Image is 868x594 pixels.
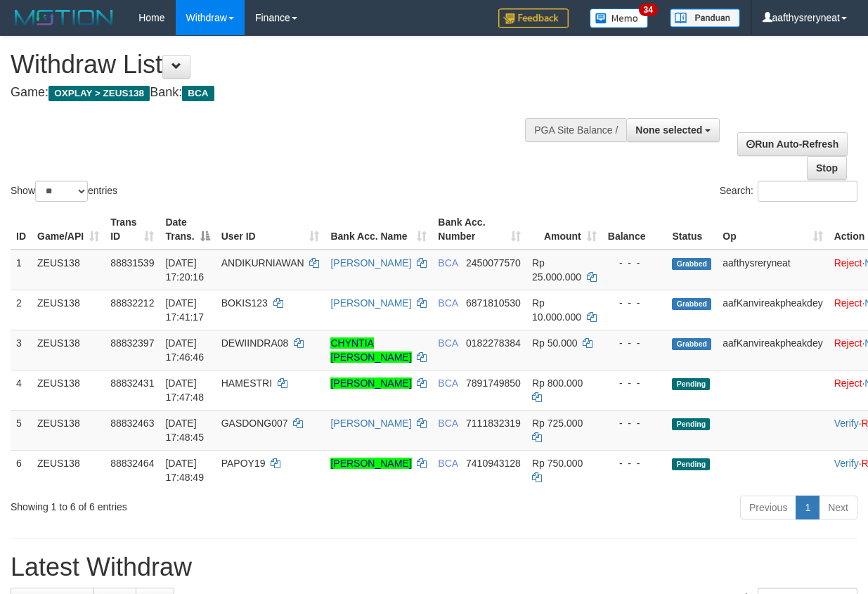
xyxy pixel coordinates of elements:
[330,458,411,469] a: [PERSON_NAME]
[740,496,796,519] a: Previous
[834,297,862,309] a: Reject
[608,336,661,350] div: - - -
[672,458,710,470] span: Pending
[11,250,32,290] td: 1
[532,257,581,283] span: Rp 25.000.000
[672,338,711,350] span: Grabbed
[834,458,859,469] a: Verify
[532,458,583,469] span: Rp 750.000
[438,337,458,349] span: BCA
[32,370,105,410] td: ZEUS138
[525,118,626,142] div: PGA Site Balance /
[11,181,117,202] label: Show entries
[11,410,32,450] td: 5
[608,416,661,430] div: - - -
[110,377,154,389] span: 88832431
[819,496,857,519] a: Next
[110,458,154,469] span: 88832464
[737,132,848,156] a: Run Auto-Refresh
[32,330,105,370] td: ZEUS138
[758,181,857,202] input: Search:
[834,418,859,429] a: Verify
[466,337,521,349] span: Copy 0182278384 to clipboard
[608,376,661,390] div: - - -
[105,209,160,250] th: Trans ID: activate to sort column ascending
[32,450,105,490] td: ZEUS138
[717,209,828,250] th: Op: activate to sort column ascending
[221,337,289,349] span: DEWIINDRA08
[626,118,720,142] button: None selected
[466,418,521,429] span: Copy 7111832319 to clipboard
[834,337,862,349] a: Reject
[165,337,204,363] span: [DATE] 17:46:46
[221,418,288,429] span: GASDONG007
[11,330,32,370] td: 3
[717,250,828,290] td: aafthysreryneat
[466,257,521,269] span: Copy 2450077570 to clipboard
[666,209,717,250] th: Status
[11,553,857,581] h1: Latest Withdraw
[32,250,105,290] td: ZEUS138
[110,257,154,269] span: 88831539
[325,209,432,250] th: Bank Acc. Name: activate to sort column ascending
[221,377,272,389] span: HAMESTRI
[720,181,857,202] label: Search:
[330,257,411,269] a: [PERSON_NAME]
[11,209,32,250] th: ID
[466,297,521,309] span: Copy 6871810530 to clipboard
[526,209,602,250] th: Amount: activate to sort column ascending
[532,377,583,389] span: Rp 800.000
[834,377,862,389] a: Reject
[110,418,154,429] span: 88832463
[466,377,521,389] span: Copy 7891749850 to clipboard
[48,86,150,101] span: OXPLAY > ZEUS138
[796,496,820,519] a: 1
[32,290,105,330] td: ZEUS138
[165,377,204,403] span: [DATE] 17:47:48
[498,8,569,28] img: Feedback.jpg
[110,297,154,309] span: 88832212
[438,458,458,469] span: BCA
[635,124,702,136] span: None selected
[807,156,847,180] a: Stop
[330,418,411,429] a: [PERSON_NAME]
[438,297,458,309] span: BCA
[834,257,862,269] a: Reject
[330,297,411,309] a: [PERSON_NAME]
[160,209,215,250] th: Date Trans.: activate to sort column descending
[717,330,828,370] td: aafKanvireakpheakdey
[32,410,105,450] td: ZEUS138
[330,377,411,389] a: [PERSON_NAME]
[165,257,204,283] span: [DATE] 17:20:16
[11,7,117,28] img: MOTION_logo.png
[532,418,583,429] span: Rp 725.000
[432,209,526,250] th: Bank Acc. Number: activate to sort column ascending
[11,370,32,410] td: 4
[608,456,661,470] div: - - -
[639,4,658,16] span: 34
[32,209,105,250] th: Game/API: activate to sort column ascending
[438,418,458,429] span: BCA
[672,378,710,390] span: Pending
[221,297,268,309] span: BOKIS123
[221,458,266,469] span: PAPOY19
[216,209,325,250] th: User ID: activate to sort column ascending
[11,51,564,79] h1: Withdraw List
[165,458,204,483] span: [DATE] 17:48:49
[11,86,564,100] h4: Game: Bank:
[438,257,458,269] span: BCA
[35,181,88,202] select: Showentries
[466,458,521,469] span: Copy 7410943128 to clipboard
[672,298,711,310] span: Grabbed
[165,297,204,323] span: [DATE] 17:41:17
[221,257,304,269] span: ANDIKURNIAWAN
[11,290,32,330] td: 2
[11,494,351,514] div: Showing 1 to 6 of 6 entries
[602,209,667,250] th: Balance
[532,297,581,323] span: Rp 10.000.000
[532,337,578,349] span: Rp 50.000
[672,418,710,430] span: Pending
[11,450,32,490] td: 6
[590,8,649,28] img: Button%20Memo.svg
[717,290,828,330] td: aafKanvireakpheakdey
